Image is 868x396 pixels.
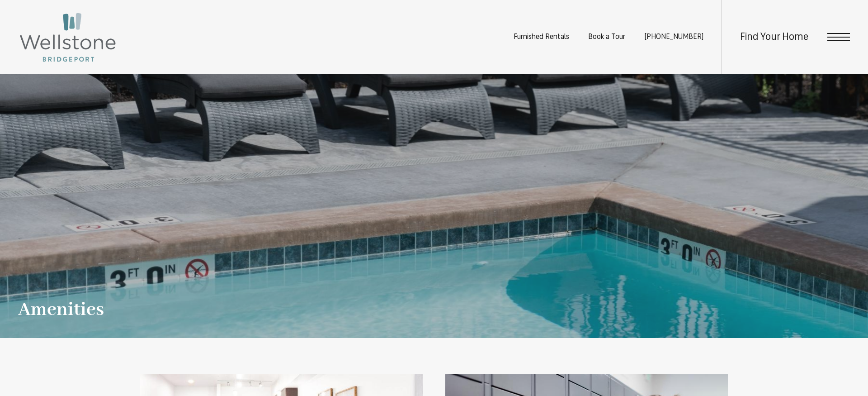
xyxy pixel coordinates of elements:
[644,33,703,41] a: Call us at (253) 400-3144
[827,33,850,41] button: Open Menu
[514,33,569,41] a: Furnished Rentals
[740,32,808,43] a: Find Your Home
[18,300,104,320] h1: Amenities
[644,33,703,41] span: [PHONE_NUMBER]
[588,33,625,41] a: Book a Tour
[18,11,118,63] img: Wellstone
